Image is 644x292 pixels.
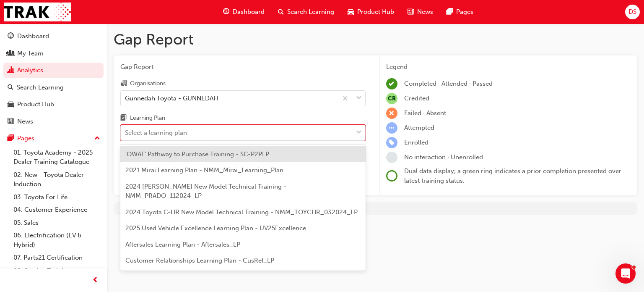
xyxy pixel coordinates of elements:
[8,84,13,92] span: search-icon
[10,251,104,264] a: 07. Parts21 Certification
[94,133,100,144] span: up-icon
[216,3,271,21] a: guage-iconDashboard
[3,46,104,61] a: My Team
[130,114,165,122] div: Learning Plan
[10,216,104,229] a: 05. Sales
[130,79,166,88] div: Organisations
[125,208,358,216] span: 2024 Toyota C-HR New Model Technical Training - NMM_TOYCHR_032024_LP
[92,275,99,286] span: prev-icon
[404,80,493,87] span: Completed · Attended · Passed
[404,167,621,184] span: Dual data display; a green ring indicates a prior completion presented over latest training status.
[440,3,480,21] a: pages-iconPages
[271,3,341,21] a: search-iconSearch Learning
[287,7,334,17] span: Search Learning
[357,7,394,17] span: Product Hub
[10,191,104,204] a: 03. Toyota For Life
[404,95,429,102] span: Credited
[17,83,64,92] div: Search Learning
[3,131,104,146] button: Pages
[386,62,631,72] div: Legend
[125,257,274,264] span: Customer Relationships Learning Plan - CusRel_LP
[386,78,397,89] span: learningRecordVerb_COMPLETE-icon
[447,7,453,17] span: pages-icon
[417,7,433,17] span: News
[120,62,366,72] span: Gap Report
[348,7,354,17] span: car-icon
[401,3,440,21] a: news-iconNews
[120,115,127,122] span: learningplan-icon
[8,118,14,126] span: news-icon
[125,128,187,138] div: Select a learning plan
[10,229,104,251] a: 06. Electrification (EV & Hybrid)
[3,80,104,95] a: Search Learning
[125,224,306,232] span: 2025 Used Vehicle Excellence Learning Plan - UV25Excellence
[17,32,49,41] div: Dashboard
[233,7,265,17] span: Dashboard
[341,3,401,21] a: car-iconProduct Hub
[8,50,14,58] span: people-icon
[17,117,33,126] div: News
[3,63,104,78] a: Analytics
[3,97,104,112] a: Product Hub
[17,49,44,58] div: My Team
[10,146,104,168] a: 01. Toyota Academy - 2025 Dealer Training Catalogue
[125,150,269,158] span: 'OWAF' Pathway to Purchase Training - SC-P2PLP
[10,203,104,216] a: 04. Customer Experience
[3,27,104,131] button: DashboardMy TeamAnalyticsSearch LearningProduct HubNews
[625,5,640,19] button: DS
[386,152,397,163] span: learningRecordVerb_NONE-icon
[125,241,240,248] span: Aftersales Learning Plan - Aftersales_LP
[356,93,362,104] span: down-icon
[125,166,283,174] span: 2021 Mirai Learning Plan - NMM_Mirai_Learning_Plan
[4,3,71,21] img: Trak
[10,264,104,277] a: 08. Service Training
[3,29,104,44] a: Dashboard
[8,101,14,108] span: car-icon
[223,7,229,17] span: guage-icon
[408,7,414,17] span: news-icon
[386,122,397,134] span: learningRecordVerb_ATTEMPT-icon
[356,127,362,138] span: down-icon
[114,30,637,49] h1: Gap Report
[404,109,446,117] span: Failed · Absent
[8,135,14,142] span: pages-icon
[404,139,428,146] span: Enrolled
[404,153,483,161] span: No interaction · Unenrolled
[17,134,34,143] div: Pages
[278,7,284,17] span: search-icon
[10,168,104,191] a: 02. New - Toyota Dealer Induction
[386,108,397,119] span: learningRecordVerb_FAIL-icon
[3,114,104,129] a: News
[8,33,14,40] span: guage-icon
[456,7,473,17] span: Pages
[125,183,286,200] span: 2024 [PERSON_NAME] New Model Technical Training - NMM_PRADO_112024_LP
[404,124,434,132] span: Attempted
[120,80,127,87] span: organisation-icon
[17,100,54,109] div: Product Hub
[386,137,397,148] span: learningRecordVerb_ENROLL-icon
[8,67,14,74] span: chart-icon
[615,263,636,284] iframe: Intercom live chat
[386,93,397,104] span: null-icon
[125,93,218,103] div: Gunnedah Toyota - GUNNEDAH
[628,7,636,17] span: DS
